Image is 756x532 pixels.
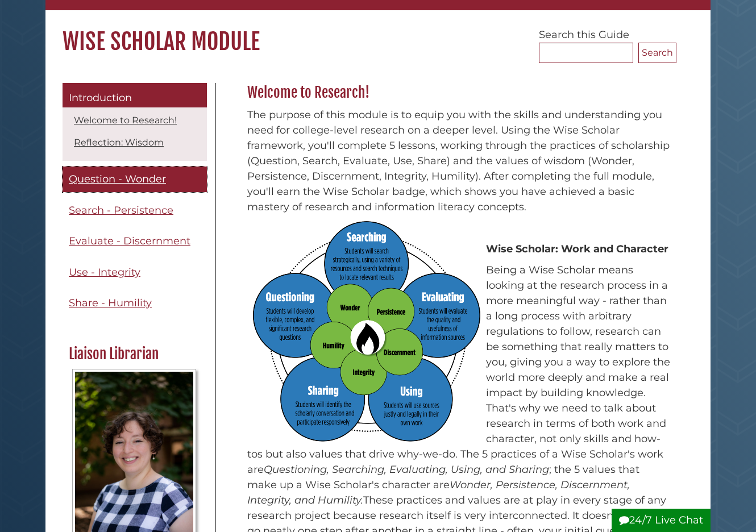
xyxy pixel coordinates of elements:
a: Share - Humility [63,290,207,316]
a: Use - Integrity [63,260,207,285]
em: Wonder, Persistence, Discernment, Integrity, and Humility. [247,479,630,506]
h2: Liaison Librarian [63,345,205,363]
a: Question - Wonder [63,167,207,192]
button: 24/7 Live Chat [612,509,711,532]
strong: Wise Scholar: Work and Character [486,243,668,255]
h2: Welcome to Research! [242,84,676,102]
em: Questioning, Searching, Evaluating, Using, and Sharing [264,463,549,476]
span: Share - Humility [69,297,152,309]
span: Evaluate - Discernment [69,235,190,247]
h1: Wise Scholar Module [45,10,711,56]
button: Search [638,43,676,63]
a: Reflection: Wisdom [74,137,164,148]
a: Search - Persistence [63,198,207,223]
p: The purpose of this module is to equip you with the skills and understanding you need for college... [247,107,671,215]
a: Evaluate - Discernment [63,228,207,254]
a: Welcome to Research! [74,115,177,126]
span: Search - Persistence [69,204,173,217]
span: Use - Integrity [69,266,140,279]
span: Question - Wonder [69,173,166,185]
span: Introduction [69,92,132,104]
a: Introduction [63,83,207,108]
